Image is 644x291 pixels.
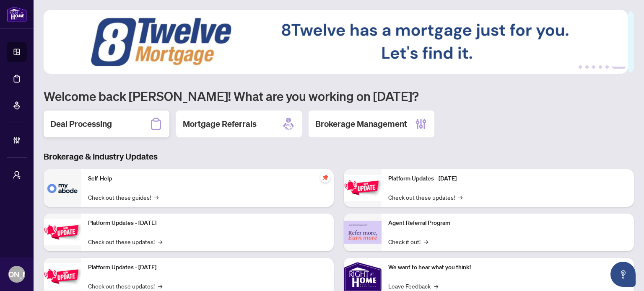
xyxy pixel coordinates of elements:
p: Platform Updates - [DATE] [88,219,327,228]
button: 3 [592,65,595,69]
h2: Brokerage Management [315,118,407,130]
span: user-switch [13,171,21,179]
button: Open asap [610,262,636,287]
img: Self-Help [44,169,81,207]
p: Platform Updates - [DATE] [388,174,627,183]
span: → [154,193,158,202]
img: Platform Updates - July 21, 2025 [44,263,81,290]
h2: Deal Processing [50,118,112,130]
h3: Brokerage & Industry Updates [44,151,634,162]
a: Check it out!→ [388,237,428,246]
img: logo [7,6,27,22]
img: Agent Referral Program [344,221,382,244]
a: Check out these updates!→ [88,281,162,291]
button: 1 [579,65,582,69]
img: Platform Updates - September 16, 2025 [44,219,81,245]
span: → [434,281,438,291]
p: We want to hear what you think! [388,263,627,272]
span: → [458,193,462,202]
p: Self-Help [88,174,327,183]
span: → [158,237,162,246]
span: → [424,237,428,246]
a: Check out these updates!→ [88,237,162,246]
button: 6 [612,65,626,69]
span: pushpin [320,173,330,183]
h2: Mortgage Referrals [183,118,257,130]
button: 4 [599,65,602,69]
span: → [158,281,162,291]
img: Slide 5 [44,10,628,74]
p: Platform Updates - [DATE] [88,263,327,272]
h1: Welcome back [PERSON_NAME]! What are you working on [DATE]? [44,88,634,104]
button: 2 [585,65,589,69]
a: Check out these updates!→ [388,193,462,202]
p: Agent Referral Program [388,219,627,228]
img: Platform Updates - June 23, 2025 [344,175,382,201]
a: Leave Feedback→ [388,281,438,291]
a: Check out these guides!→ [88,193,158,202]
button: 5 [605,65,609,69]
